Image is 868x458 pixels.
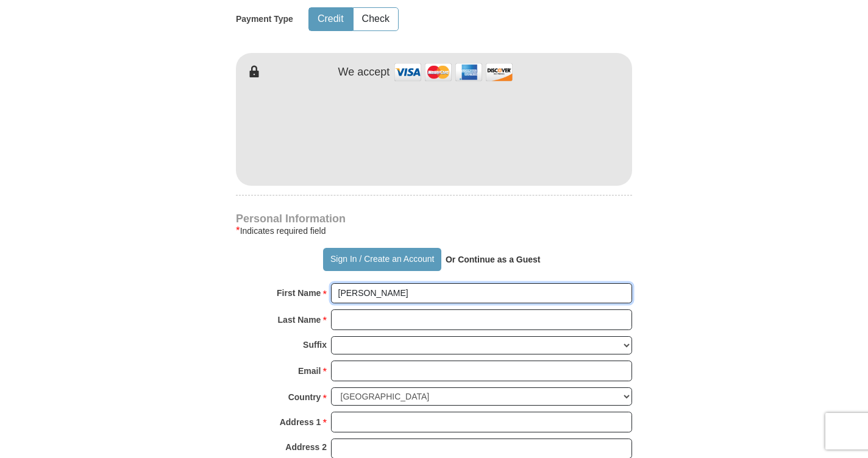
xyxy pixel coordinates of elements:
strong: Address 1 [280,414,321,431]
strong: First Name [277,284,321,301]
button: Check [354,8,398,30]
strong: Address 2 [285,439,327,456]
img: credit cards accepted [393,59,514,85]
strong: Or Continue as a Guest [446,255,541,264]
button: Sign In / Create an Account [323,248,441,271]
strong: Last Name [278,311,321,328]
strong: Email [298,362,321,379]
h4: Personal Information [236,214,632,224]
div: Indicates required field [236,224,632,238]
h4: We accept [338,66,390,79]
strong: Country [288,389,321,406]
strong: Suffix [303,336,327,353]
button: Credit [309,8,352,30]
h5: Payment Type [236,14,293,24]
